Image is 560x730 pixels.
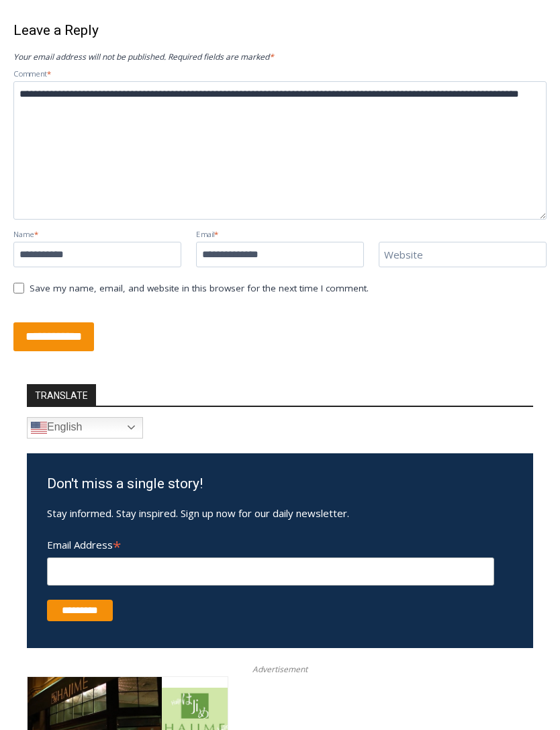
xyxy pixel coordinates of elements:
a: Open Tues. - Sun. [PHONE_NUMBER] [1,135,135,167]
p: Stay informed. Stay inspired. Sign up now for our daily newsletter. [47,506,513,522]
label: Email Address [47,532,494,556]
a: English [27,418,143,439]
label: Website [384,249,423,267]
h3: Don't miss a single story! [47,474,513,496]
span: Your email address will not be published. [13,52,166,63]
input: Website [379,242,547,268]
span: Required fields are marked [168,52,274,63]
div: "Chef [PERSON_NAME] omakase menu is nirvana for lovers of great Japanese food." [138,84,197,161]
input: Name [13,242,181,268]
h3: Leave a Reply [13,21,547,42]
span: Advertisement [239,664,321,676]
label: Save my name, email, and website in this browser for the next time I comment. [24,283,369,295]
strong: TRANSLATE [27,385,96,406]
label: Email [196,230,218,242]
span: Open Tues. - Sun. [PHONE_NUMBER] [4,138,132,189]
img: en [31,420,47,437]
input: Email [196,242,364,268]
label: Name [13,230,38,242]
label: Comment [13,69,51,82]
